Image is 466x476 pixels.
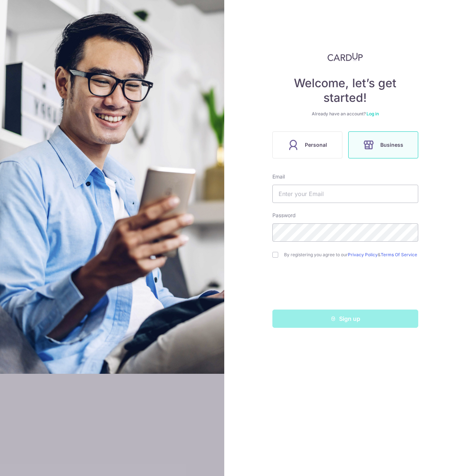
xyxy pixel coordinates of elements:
[381,252,417,257] a: Terms Of Service
[272,76,418,105] h4: Welcome, let’s get started!
[269,131,345,158] a: Personal
[305,141,327,149] span: Personal
[290,272,401,301] iframe: reCAPTCHA
[272,212,296,219] label: Password
[272,185,418,203] input: Enter your Email
[272,111,418,117] div: Already have an account?
[272,173,285,180] label: Email
[284,252,418,258] label: By registering you agree to our &
[345,131,421,158] a: Business
[380,141,403,149] span: Business
[366,111,379,116] a: Log in
[327,53,363,61] img: CardUp Logo
[348,252,378,257] a: Privacy Policy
